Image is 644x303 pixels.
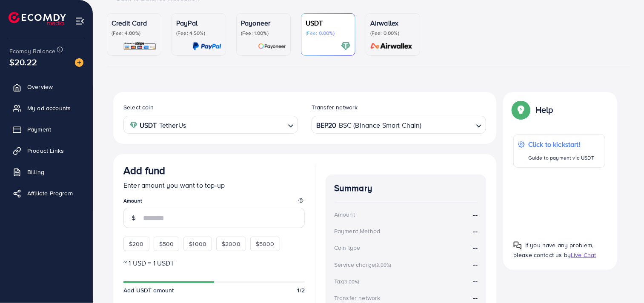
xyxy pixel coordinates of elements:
[123,103,154,111] label: Select coin
[423,118,472,131] input: Search for option
[473,293,478,302] strong: --
[6,78,86,95] a: Overview
[9,56,37,68] span: $20.22
[368,41,415,51] img: card
[192,41,221,51] img: card
[473,243,478,253] strong: --
[123,116,298,133] div: Search for option
[189,240,206,248] span: $1000
[6,163,86,180] a: Billing
[112,30,157,37] p: (Fee: 4.00%)
[316,119,337,131] strong: BEP20
[528,139,594,149] p: Click to kickstart!
[334,183,478,194] h4: Summary
[334,277,362,286] div: Tax
[339,119,422,131] span: BSC (Binance Smart Chain)
[9,12,66,25] img: logo
[6,142,86,159] a: Product Links
[513,241,522,250] img: Popup guide
[159,240,174,248] span: $500
[343,278,359,285] small: (3.00%)
[473,260,478,269] strong: --
[27,168,44,176] span: Billing
[370,30,415,37] p: (Fee: 0.00%)
[241,30,286,37] p: (Fee: 1.00%)
[241,18,286,28] p: Payoneer
[334,227,380,235] div: Payment Method
[473,226,478,236] strong: --
[123,180,305,190] p: Enter amount you want to top-up
[123,258,305,268] p: ~ 1 USD = 1 USDT
[571,251,596,259] span: Live Chat
[513,241,594,259] span: If you have any problem, please contact us by
[306,18,351,28] p: USDT
[6,121,86,138] a: Payment
[473,210,478,220] strong: --
[27,83,53,91] span: Overview
[334,294,381,302] div: Transfer network
[298,286,305,294] span: 1/2
[6,185,86,202] a: Affiliate Program
[513,102,529,117] img: Popup guide
[535,105,553,115] p: Help
[112,18,157,28] p: Credit Card
[258,41,286,51] img: card
[375,262,391,269] small: (3.00%)
[123,164,165,177] h3: Add fund
[159,119,186,131] span: TetherUs
[256,240,275,248] span: $5000
[75,58,83,67] img: image
[27,125,51,134] span: Payment
[176,18,221,28] p: PayPal
[27,189,73,197] span: Affiliate Program
[341,41,351,51] img: card
[306,30,351,37] p: (Fee: 0.00%)
[75,16,85,26] img: menu
[6,100,86,117] a: My ad accounts
[140,119,157,131] strong: USDT
[608,265,638,297] iframe: Chat
[123,197,305,208] legend: Amount
[370,18,415,28] p: Airwallex
[189,118,284,131] input: Search for option
[312,103,358,111] label: Transfer network
[123,286,174,294] span: Add USDT amount
[312,116,486,133] div: Search for option
[27,104,71,112] span: My ad accounts
[473,276,478,286] strong: --
[130,121,137,129] img: coin
[123,41,157,51] img: card
[334,210,355,219] div: Amount
[129,240,144,248] span: $200
[334,243,360,252] div: Coin type
[222,240,240,248] span: $2000
[27,146,64,155] span: Product Links
[334,260,394,269] div: Service charge
[9,47,55,55] span: Ecomdy Balance
[176,30,221,37] p: (Fee: 4.50%)
[528,153,594,163] p: Guide to payment via USDT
